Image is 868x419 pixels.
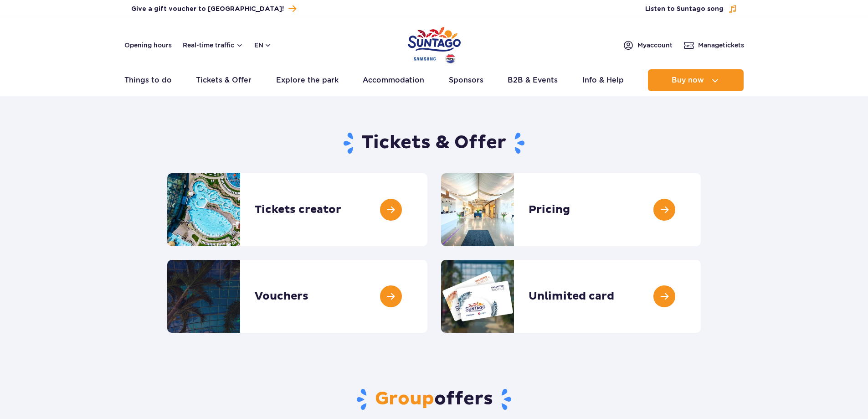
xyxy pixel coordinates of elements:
button: Buy now [648,69,744,91]
a: Opening hours [124,41,172,50]
a: Myaccount [623,40,673,51]
a: Tickets & Offer [196,69,252,91]
a: Explore the park [276,69,339,91]
span: Group [375,388,434,410]
h1: Tickets & Offer [167,131,701,155]
a: Sponsors [449,69,483,91]
span: Give a gift voucher to [GEOGRAPHIC_DATA]! [131,5,284,14]
button: en [254,41,272,50]
button: Real-time traffic [183,41,243,49]
span: My account [637,41,673,50]
h2: offers [167,388,701,411]
span: Buy now [672,76,704,84]
a: B2B & Events [508,69,558,91]
a: Give a gift voucher to [GEOGRAPHIC_DATA]! [131,3,296,15]
span: Listen to Suntago song [645,5,724,14]
a: Info & Help [582,69,624,91]
a: Park of Poland [408,23,461,65]
a: Managetickets [683,40,744,51]
a: Accommodation [363,69,424,91]
button: Listen to Suntago song [645,5,737,14]
a: Things to do [124,69,172,91]
span: Manage tickets [698,41,744,50]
